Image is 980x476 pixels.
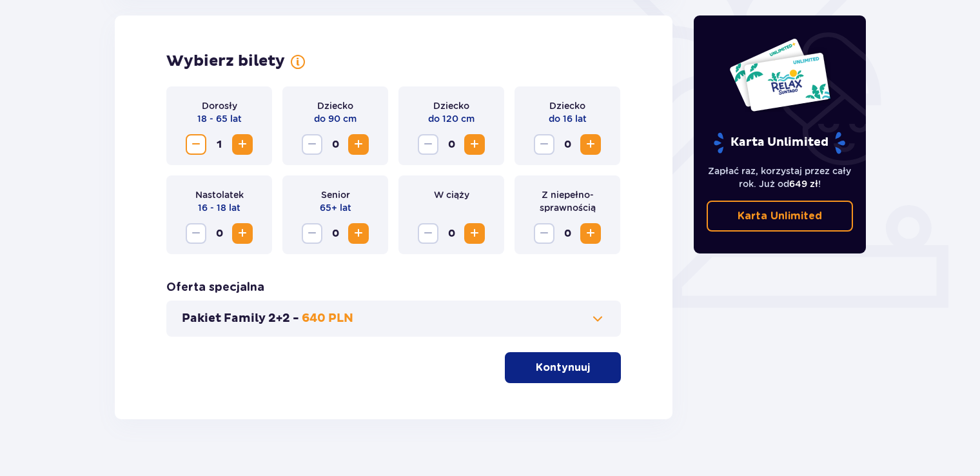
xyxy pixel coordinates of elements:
p: 640 PLN [302,311,353,326]
span: 0 [441,223,462,244]
p: Kontynuuj [536,361,590,375]
p: W ciąży [434,188,469,201]
p: Dorosły [202,99,237,112]
p: 16 - 18 lat [198,201,240,214]
a: Karta Unlimited [707,201,854,232]
p: do 16 lat [549,112,587,125]
p: do 120 cm [428,112,475,125]
span: 649 zł [789,179,818,189]
button: Zwiększ [464,223,485,244]
button: Zmniejsz [418,134,438,155]
h3: Oferta specjalna [166,280,264,295]
span: 0 [325,223,346,244]
button: Zmniejsz [534,223,554,244]
p: Senior [321,188,350,201]
button: Zwiększ [580,223,601,244]
p: 18 - 65 lat [197,112,242,125]
button: Zwiększ [232,134,253,155]
button: Zmniejsz [186,223,206,244]
p: 65+ lat [320,201,351,214]
p: Dziecko [317,99,353,112]
button: Zwiększ [348,134,369,155]
p: do 90 cm [314,112,357,125]
button: Zwiększ [464,134,485,155]
p: Z niepełno­sprawnością [525,188,610,214]
p: Dziecko [433,99,469,112]
button: Zwiększ [232,223,253,244]
button: Pakiet Family 2+2 -640 PLN [182,311,605,326]
p: Dziecko [549,99,585,112]
p: Karta Unlimited [738,209,822,223]
h2: Wybierz bilety [166,52,285,71]
button: Zmniejsz [418,223,438,244]
span: 0 [557,134,578,155]
p: Nastolatek [195,188,244,201]
img: Dwie karty całoroczne do Suntago z napisem 'UNLIMITED RELAX', na białym tle z tropikalnymi liśćmi... [729,37,831,112]
span: 0 [325,134,346,155]
button: Zmniejsz [302,134,322,155]
p: Pakiet Family 2+2 - [182,311,299,326]
button: Kontynuuj [505,352,621,383]
span: 1 [209,134,230,155]
span: 0 [441,134,462,155]
button: Zwiększ [348,223,369,244]
button: Zwiększ [580,134,601,155]
span: 0 [557,223,578,244]
span: 0 [209,223,230,244]
p: Zapłać raz, korzystaj przez cały rok. Już od ! [707,164,854,190]
button: Zmniejsz [302,223,322,244]
button: Zmniejsz [534,134,554,155]
button: Zmniejsz [186,134,206,155]
p: Karta Unlimited [712,132,847,154]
